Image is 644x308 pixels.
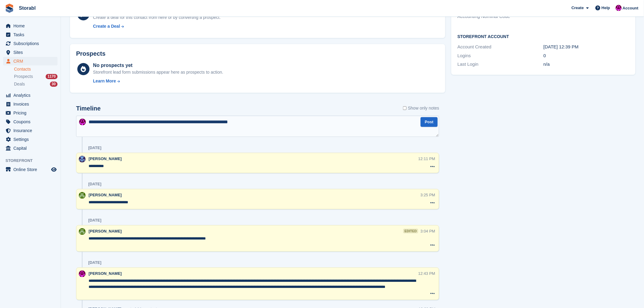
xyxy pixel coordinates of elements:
[50,82,58,87] div: 30
[421,228,435,234] div: 3:04 PM
[457,61,544,68] div: Last Login
[14,66,58,72] a: Contacts
[13,165,50,174] span: Online Store
[3,165,58,174] a: menu
[13,39,50,48] span: Subscriptions
[13,30,50,39] span: Tasks
[3,91,58,100] a: menu
[89,156,122,161] span: [PERSON_NAME]
[93,69,223,75] div: Storefront lead form submissions appear here as prospects to action.
[457,52,544,59] div: Logins
[88,260,101,265] div: [DATE]
[3,135,58,144] a: menu
[5,4,14,13] img: stora-icon-8386f47178a22dfd0bd8f6a31ec36ba5ce8667c1dd55bd0f319d3a0aa187defe.svg
[3,22,58,30] a: menu
[89,193,122,197] span: [PERSON_NAME]
[88,218,101,223] div: [DATE]
[13,109,50,117] span: Pricing
[418,156,436,162] div: 12:11 PM
[3,117,58,126] a: menu
[403,105,407,111] input: Show only notes
[602,5,610,11] span: Help
[79,192,86,199] img: Shurrelle Harrington
[89,229,122,233] span: [PERSON_NAME]
[544,61,630,68] div: n/a
[3,39,58,48] a: menu
[14,74,33,79] span: Prospects
[13,126,50,135] span: Insurance
[623,5,639,11] span: Account
[421,117,438,127] button: Post
[93,62,223,69] div: No prospects yet
[403,229,418,233] div: edited
[79,156,86,163] img: Tegan Ewart
[13,22,50,30] span: Home
[14,73,58,80] a: Prospects 1170
[88,182,101,187] div: [DATE]
[89,271,122,276] span: [PERSON_NAME]
[13,117,50,126] span: Coupons
[13,135,50,144] span: Settings
[13,48,50,57] span: Sites
[5,158,61,164] span: Storefront
[616,5,622,11] img: Helen Morton
[544,44,630,51] div: [DATE] 12:39 PM
[13,144,50,152] span: Capital
[93,23,221,30] a: Create a Deal
[79,271,86,277] img: Helen Morton
[93,78,116,84] div: Learn More
[13,91,50,100] span: Analytics
[14,81,58,87] a: Deals 30
[93,14,221,21] div: Create a deal for this contact from here or by converting a prospect.
[93,78,223,84] a: Learn More
[46,74,58,79] div: 1170
[79,228,86,235] img: Shurrelle Harrington
[418,271,436,276] div: 12:43 PM
[421,192,435,198] div: 3:25 PM
[76,105,101,112] h2: Timeline
[544,52,630,59] div: 0
[572,5,584,11] span: Create
[3,57,58,65] a: menu
[3,100,58,108] a: menu
[3,48,58,57] a: menu
[403,105,439,111] label: Show only notes
[13,100,50,108] span: Invoices
[14,81,25,87] span: Deals
[76,50,106,57] h2: Prospects
[13,57,50,65] span: CRM
[93,23,120,30] div: Create a Deal
[3,144,58,152] a: menu
[3,30,58,39] a: menu
[50,166,58,173] a: Preview store
[3,126,58,135] a: menu
[16,3,38,13] a: Storabl
[457,13,544,20] div: Accounting Nominal Code
[3,109,58,117] a: menu
[79,119,86,125] img: Helen Morton
[457,33,629,39] h2: Storefront Account
[457,44,544,51] div: Account Created
[88,145,101,150] div: [DATE]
